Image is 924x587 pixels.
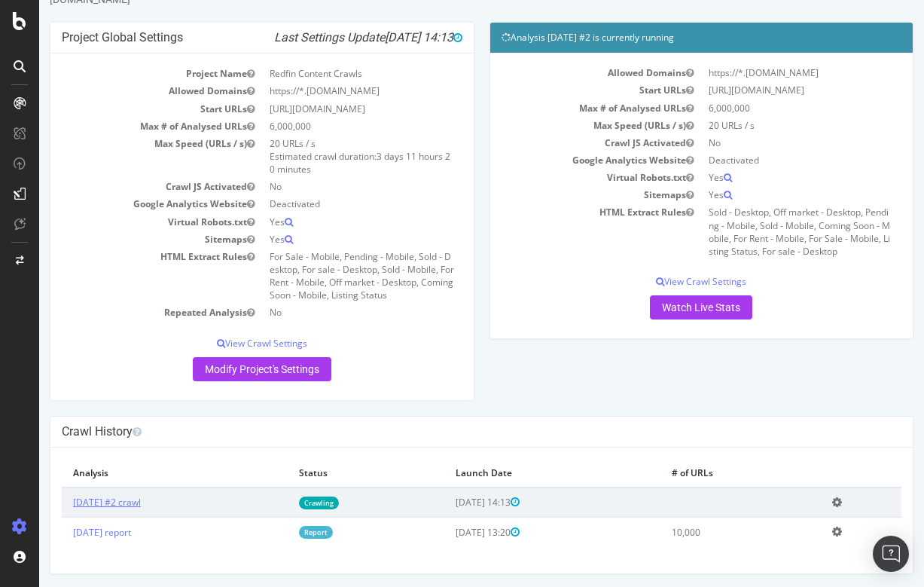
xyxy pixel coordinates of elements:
a: [DATE] #2 crawl [34,496,102,509]
td: Allowed Domains [462,64,663,81]
td: No [662,134,862,151]
th: Status [249,459,405,488]
td: https://*.[DOMAIN_NAME] [662,64,862,81]
td: Yes [662,186,862,203]
span: 3 days 11 hours 20 minutes [230,150,411,176]
td: Deactivated [223,195,423,212]
td: Yes [223,231,423,248]
td: 20 URLs / s Estimated crawl duration: [223,135,423,178]
td: [URL][DOMAIN_NAME] [223,100,423,118]
a: Watch Live Stats [611,295,713,319]
p: View Crawl Settings [23,337,423,350]
a: Report [260,526,294,539]
td: Crawl JS Activated [23,178,223,195]
td: Redfin Content Crawls [223,65,423,82]
td: Max # of Analysed URLs [23,118,223,135]
td: 6,000,000 [223,118,423,135]
span: [DATE] 14:13 [416,496,480,509]
td: Start URLs [23,100,223,118]
th: Launch Date [405,459,622,488]
td: Start URLs [462,81,663,99]
td: Allowed Domains [23,82,223,99]
td: Sitemaps [23,231,223,248]
td: No [223,178,423,195]
td: Virtual Robots.txt [462,169,663,186]
a: [DATE] report [34,526,92,539]
td: Google Analytics Website [23,195,223,212]
a: Crawling [260,497,300,509]
h4: Project Global Settings [23,30,423,45]
td: Sitemaps [462,186,663,203]
td: Crawl JS Activated [462,134,663,151]
h4: Analysis [DATE] #2 is currently running [462,30,863,45]
td: HTML Extract Rules [462,203,663,260]
a: Modify Project's Settings [154,357,292,381]
td: 10,000 [621,518,782,547]
h4: Crawl History [23,424,862,439]
td: [URL][DOMAIN_NAME] [662,81,862,99]
td: Yes [223,213,423,231]
th: # of URLs [621,459,782,488]
i: Last Settings Update [235,30,423,45]
span: [DATE] 14:13 [346,30,423,44]
td: Yes [662,169,862,186]
p: View Crawl Settings [462,275,863,288]
td: HTML Extract Rules [23,248,223,304]
td: https://*.[DOMAIN_NAME] [223,82,423,99]
td: 20 URLs / s [662,117,862,134]
td: Google Analytics Website [462,151,663,169]
td: Max Speed (URLs / s) [23,135,223,178]
td: No [223,304,423,321]
td: For Sale - Mobile, Pending - Mobile, Sold - Desktop, For sale - Desktop, Sold - Mobile, For Rent ... [223,248,423,304]
td: Deactivated [662,151,862,169]
td: Max Speed (URLs / s) [462,117,663,134]
th: Analysis [23,459,249,488]
td: Virtual Robots.txt [23,213,223,231]
td: Sold - Desktop, Off market - Desktop, Pending - Mobile, Sold - Mobile, Coming Soon - Mobile, For ... [662,203,862,260]
td: 6,000,000 [662,99,862,117]
td: Project Name [23,65,223,82]
span: [DATE] 13:20 [416,526,480,539]
td: Max # of Analysed URLs [462,99,663,117]
div: Open Intercom Messenger [873,536,909,572]
td: Repeated Analysis [23,304,223,321]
